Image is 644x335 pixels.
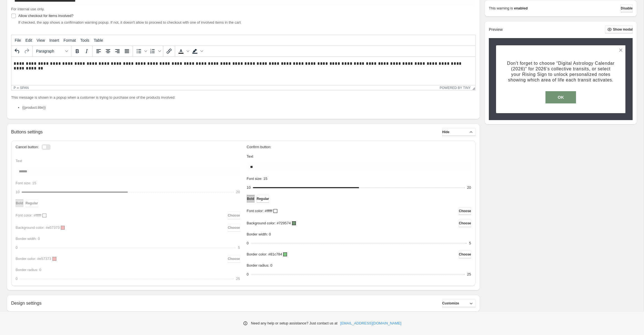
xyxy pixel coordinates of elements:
[22,105,476,110] li: {{product.title}}
[80,38,89,43] span: Tools
[247,177,267,181] span: Font size: 15
[11,57,475,85] iframe: Rich Text Area
[459,207,471,215] button: Choose
[247,145,471,149] h3: Confirm button:
[247,208,273,214] p: Font color: #ffffff
[459,252,471,257] span: Choose
[17,86,19,90] div: »
[247,241,249,245] span: 0
[467,185,471,190] div: 20
[605,26,633,33] button: Show modal
[49,38,59,43] span: Insert
[34,46,70,56] button: Formats
[442,299,476,307] button: Customize
[18,14,74,18] span: Allow checkout for items involved?
[545,91,576,103] button: OK
[94,38,103,43] span: Table
[442,128,476,136] button: Hide
[442,130,449,134] span: Hide
[164,46,174,56] button: Insert/edit link
[72,46,82,56] button: Bold
[247,197,254,201] span: Bold
[507,61,615,82] span: Don't forget to choose “Digital Astrology Calendar (2026)” for 2026’s collective transits, or sel...
[82,46,91,56] button: Italic
[103,46,113,56] button: Align center
[15,38,21,43] span: File
[22,46,31,56] button: Redo
[257,195,269,203] button: Regular
[247,272,249,276] span: 0
[64,38,76,43] span: Format
[257,197,269,201] span: Regular
[11,7,44,11] span: For internal use only.
[12,46,22,56] button: Undo
[176,46,190,56] div: Text color
[489,6,513,11] p: This warning is
[440,86,471,90] a: Powered by Tiny
[514,6,528,11] strong: enabled
[442,301,459,306] span: Customize
[20,86,29,90] div: span
[621,4,633,12] button: Disable
[36,49,63,53] span: Paragraph
[134,46,148,56] div: Bullet list
[613,27,633,32] span: Show modal
[247,252,282,257] p: Border color: #81c784
[247,154,253,158] span: Text
[459,221,471,225] span: Choose
[459,250,471,258] button: Choose
[190,46,204,56] div: Background color
[459,209,471,213] span: Choose
[26,38,32,43] span: Edit
[340,321,401,326] a: [EMAIL_ADDRESS][DOMAIN_NAME]
[467,272,471,277] div: 25
[489,27,503,32] h2: Preview
[621,6,633,11] span: Disable
[459,219,471,227] button: Choose
[113,46,122,56] button: Align right
[11,301,41,306] h2: Design settings
[247,220,291,226] p: Background color: #729574
[122,46,132,56] button: Justify
[247,263,273,267] span: Border radius: 0
[148,46,162,56] div: Numbered list
[11,129,43,135] h2: Buttons settings
[16,145,39,149] h3: Cancel button:
[11,95,476,100] p: This message is shown in a popup when a customer is trying to purchase one of the products involved:
[18,20,241,24] span: If checked, the app shows a confirmation warning popup. If not, it doesn't allow to proceed to ch...
[247,195,255,203] button: Bold
[469,240,471,246] div: 5
[471,85,475,90] div: Resize
[14,86,16,90] div: p
[94,46,103,56] button: Align left
[37,38,45,43] span: View
[247,232,271,236] span: Border width: 0
[247,185,251,190] span: 10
